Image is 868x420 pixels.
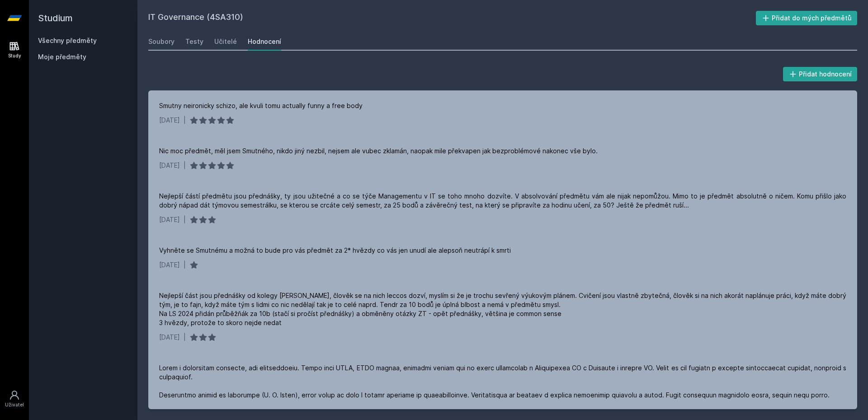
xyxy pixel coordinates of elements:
div: | [184,116,186,125]
div: Nic moc předmět, měl jsem Smutného, nikdo jiný nezbil, nejsem ale vubec zklamán, naopak mile přek... [159,146,598,156]
span: Moje předměty [38,52,86,61]
a: Učitelé [214,33,237,51]
div: | [184,333,186,342]
div: [DATE] [159,333,180,342]
div: Uživatel [5,401,24,408]
div: Nejlepší částí předmětu jsou přednášky, ty jsou užitečné a co se týče Managementu v IT se toho mn... [159,192,846,210]
div: | [184,161,186,170]
div: Vyhněte se Smutnému a možná to bude pro vás předmět za 2* hvězdy co vás jen unudí ale alepsoň neu... [159,246,511,255]
div: Soubory [148,37,175,46]
a: Hodnocení [248,33,281,51]
a: Testy [185,33,203,51]
div: | [184,260,186,269]
h2: IT Governance (4SA310) [148,11,756,25]
div: Smutny neironicky schizo, ale kvuli tomu actually funny a free body [159,101,363,110]
button: Přidat hodnocení [783,67,858,81]
button: Přidat do mých předmětů [756,11,858,25]
div: Učitelé [214,37,237,46]
div: Testy [185,37,203,46]
div: [DATE] [159,161,180,170]
div: [DATE] [159,260,180,269]
div: Hodnocení [248,37,281,46]
a: Study [2,36,27,64]
a: Soubory [148,33,175,51]
a: Všechny předměty [38,37,97,44]
div: | [184,215,186,224]
div: Study [8,52,21,59]
div: [DATE] [159,116,180,125]
a: Uživatel [2,385,27,413]
div: Nejlepší část jsou přednášky od kolegy [PERSON_NAME], člověk se na nich leccos dozví, myslím si ž... [159,291,846,327]
div: [DATE] [159,215,180,224]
